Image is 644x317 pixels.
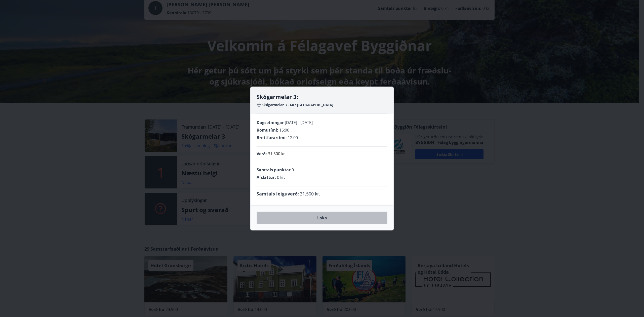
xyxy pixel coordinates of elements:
span: Afsláttur : [257,175,276,180]
span: 0 kr. [277,175,285,180]
h4: Skógarmelar 3: [257,93,387,100]
span: 0 [292,167,294,173]
span: Dagsetningar [257,120,284,125]
span: Skógarmelar 3 - 607 [GEOGRAPHIC_DATA] [262,102,333,107]
span: Samtals punktar [257,167,291,173]
span: 12:00 [288,135,298,140]
span: 31.500 kr. [300,190,320,197]
span: [DATE] - [DATE] [285,120,313,125]
p: 31.500 kr. [268,151,286,157]
button: Loka [257,212,387,224]
span: Samtals leiguverð : [257,190,299,197]
span: Brottfarartími : [257,135,287,140]
span: 16:00 [279,127,289,133]
span: Verð : [257,151,267,156]
span: Komutími : [257,127,278,133]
